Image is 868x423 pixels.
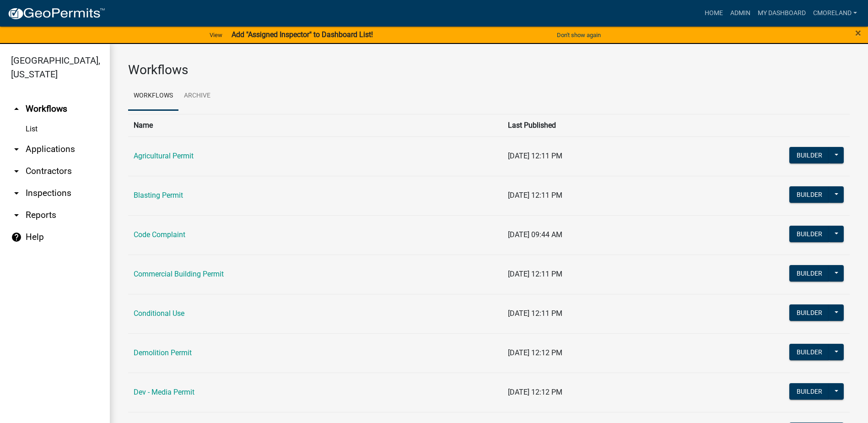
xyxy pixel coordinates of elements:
[789,226,830,242] button: Builder
[508,348,562,357] span: [DATE] 12:12 PM
[502,114,724,136] th: Last Published
[178,81,216,111] a: Archive
[134,270,224,278] a: Commercial Building Permit
[789,383,830,400] button: Builder
[789,344,830,360] button: Builder
[855,27,861,39] span: ×
[701,5,727,22] a: Home
[134,309,184,318] a: Conditional Use
[206,27,226,43] a: View
[754,5,809,22] a: My Dashboard
[128,114,502,136] th: Name
[789,304,830,321] button: Builder
[553,27,604,43] button: Don't show again
[134,152,194,160] a: Agricultural Permit
[11,210,22,221] i: arrow_drop_down
[855,27,861,38] button: Close
[789,147,830,163] button: Builder
[134,388,194,396] a: Dev - Media Permit
[508,191,562,200] span: [DATE] 12:11 PM
[128,62,850,78] h3: Workflows
[134,348,192,357] a: Demolition Permit
[11,188,22,199] i: arrow_drop_down
[11,144,22,155] i: arrow_drop_down
[508,388,562,396] span: [DATE] 12:12 PM
[11,166,22,177] i: arrow_drop_down
[11,103,22,114] i: arrow_drop_up
[789,265,830,282] button: Builder
[508,270,562,278] span: [DATE] 12:11 PM
[508,152,562,160] span: [DATE] 12:11 PM
[508,230,562,239] span: [DATE] 09:44 AM
[727,5,754,22] a: Admin
[134,191,183,200] a: Blasting Permit
[128,81,178,111] a: Workflows
[789,186,830,203] button: Builder
[809,5,861,22] a: cmoreland
[232,30,373,39] strong: Add "Assigned Inspector" to Dashboard List!
[134,230,185,239] a: Code Complaint
[11,232,22,243] i: help
[508,309,562,318] span: [DATE] 12:11 PM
